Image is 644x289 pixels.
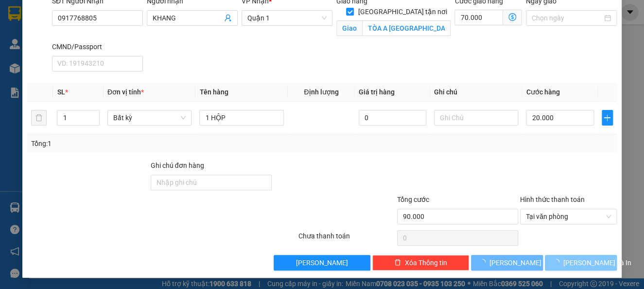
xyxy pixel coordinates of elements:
span: [PERSON_NAME] [489,257,541,268]
span: Giá trị hàng [359,88,395,96]
button: delete [31,110,47,126]
button: deleteXóa Thông tin [372,255,469,271]
span: Định lượng [304,88,338,96]
input: Ngày giao [532,13,602,23]
button: plus [602,110,613,126]
span: Đơn vị tính [107,88,144,96]
span: loading [479,259,489,266]
input: Ghi chú đơn hàng [151,175,272,190]
input: Ghi Chú [434,110,519,126]
button: [PERSON_NAME] và In [545,255,617,271]
input: 0 [359,110,426,126]
div: CMND/Passport [52,41,143,52]
span: user-add [224,14,232,22]
span: dollar-circle [508,13,516,21]
span: plus [602,114,612,122]
span: Tên hàng [199,88,228,96]
span: [PERSON_NAME] và In [563,257,631,268]
span: Tổng cước [397,196,429,203]
span: Quận 1 [247,11,327,25]
span: Xóa Thông tin [405,257,447,268]
th: Ghi chú [430,83,522,102]
div: Chưa thanh toán [297,231,396,248]
span: loading [553,259,563,266]
button: [PERSON_NAME] [471,255,543,271]
span: Bất kỳ [113,110,186,125]
span: Giao [336,20,362,36]
span: [PERSON_NAME] [296,257,348,268]
div: Tổng: 1 [31,138,249,149]
label: Ghi chú đơn hàng [151,162,204,169]
span: Tại văn phòng [526,209,611,224]
span: SL [57,88,65,96]
span: Cước hàng [526,88,559,96]
input: VD: Bàn, Ghế [199,110,284,126]
button: [PERSON_NAME] [274,255,370,271]
span: [GEOGRAPHIC_DATA] tận nơi [354,6,451,17]
input: Giao tận nơi [362,20,451,36]
span: delete [394,259,401,267]
label: Hình thức thanh toán [520,196,585,203]
input: Cước giao hàng [454,10,503,25]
